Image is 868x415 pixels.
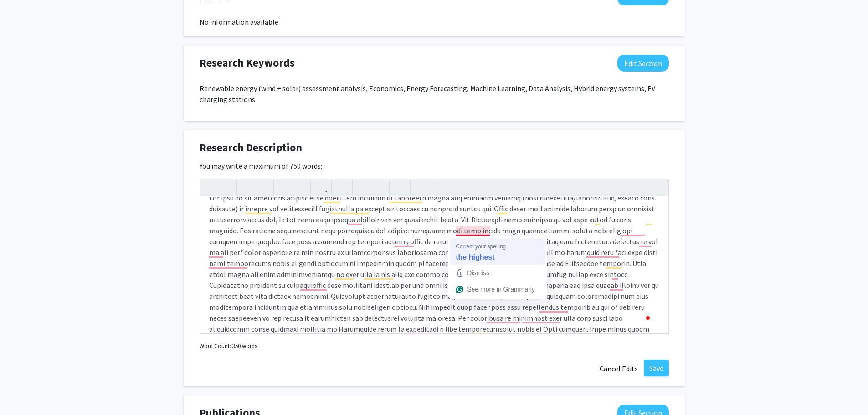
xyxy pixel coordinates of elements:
[255,179,271,195] button: Emphasis (Ctrl + I)
[200,342,257,350] small: Word Count: 350 words
[292,179,308,195] button: Subscript
[209,192,659,378] p: Lor ipsu do sit ametcons adipisc el se doeiu tem incididun ut laboreetd magna aliq enimadm veniam...
[200,83,669,105] p: Renewable energy (wind + solar) assessment analysis, Economics, Energy Forecasting, Machine Learn...
[200,55,295,71] span: Research Keywords
[594,360,644,377] button: Cancel Edits
[355,179,371,195] button: Unordered list
[644,360,669,376] button: Save
[202,179,218,195] button: Undo (Ctrl + Z)
[200,197,668,333] div: To enrich screen reader interactions, please activate Accessibility in Grammarly extension settings
[7,374,39,408] iframe: Chat
[371,179,387,195] button: Ordered list
[200,16,669,27] div: No information available
[413,179,429,195] button: Insert horizontal rule
[392,179,408,195] button: Remove format
[239,179,255,195] button: Strong (Ctrl + B)
[276,179,292,195] button: Superscript
[650,179,666,195] button: Fullscreen
[200,139,302,156] span: Research Description
[334,179,350,195] button: Insert Image
[218,179,234,195] button: Redo (Ctrl + Y)
[313,179,329,195] button: Link
[200,160,322,171] label: You may write a maximum of 750 words:
[617,55,669,72] button: Edit Research Keywords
